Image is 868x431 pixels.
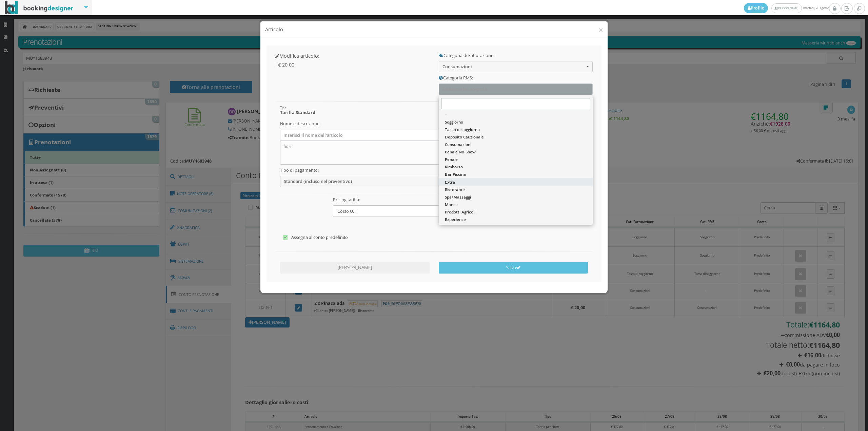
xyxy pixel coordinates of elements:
[744,3,768,13] a: Profilo
[5,1,74,14] img: BookingDesigner.com
[439,262,588,274] button: Salva
[445,187,465,192] span: Ristorante
[445,202,458,207] span: Mance
[445,217,466,222] span: Experience
[280,262,430,274] button: [PERSON_NAME]
[744,3,829,13] span: martedì, 26 agosto
[445,164,463,170] span: Rimborso
[284,179,448,184] span: Standard (incluso nel preventivo)
[280,168,456,173] h5: Tipo di pagamento:
[771,3,802,13] a: [PERSON_NAME]
[445,209,475,215] span: Prodotti Agricoli
[333,205,456,217] select: Seleziona il tipo di pricing
[445,179,455,185] span: Extra
[280,176,456,187] button: Standard (incluso nel preventivo)
[333,197,456,202] h5: Pricing tariffa:
[283,233,585,242] label: Assegna al conto predefinito
[445,194,471,200] span: Spa/Massaggi
[445,172,466,177] span: Bar Piscina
